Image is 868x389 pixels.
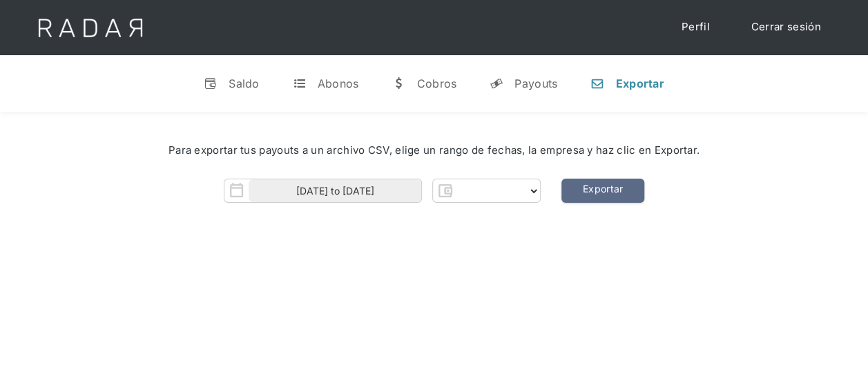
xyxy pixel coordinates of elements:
[590,77,604,90] div: n
[514,77,557,90] div: Payouts
[490,77,503,90] div: y
[224,179,541,203] form: Form
[204,77,218,90] div: v
[668,14,724,41] a: Perfil
[293,77,307,90] div: t
[392,77,405,90] div: w
[229,77,260,90] div: Saldo
[615,77,664,90] div: Exportar
[416,77,456,90] div: Cobros
[41,143,827,159] div: Para exportar tus payouts a un archivo CSV, elige un rango de fechas, la empresa y haz clic en Ex...
[561,179,644,203] a: Exportar
[318,77,359,90] div: Abonos
[737,14,835,41] a: Cerrar sesión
